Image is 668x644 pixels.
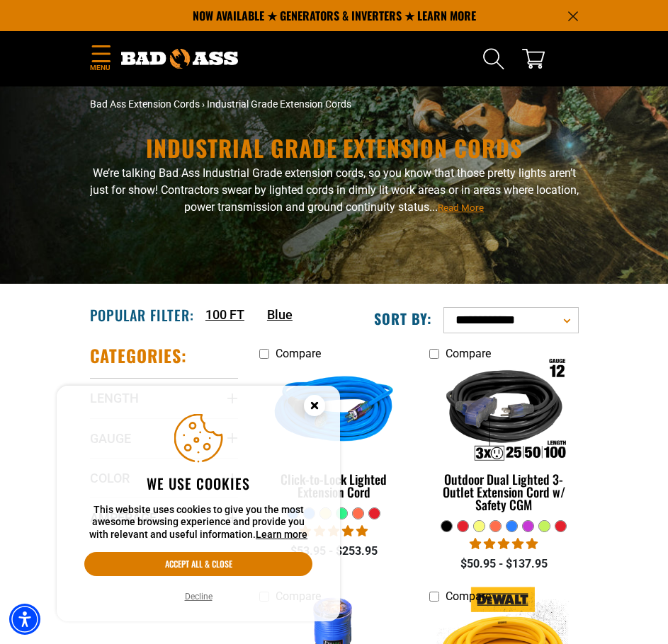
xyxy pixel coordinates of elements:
[429,367,578,519] a: Outdoor Dual Lighted 3-Outlet Extension Cord w/ Safety CGM Outdoor Dual Lighted 3-Outlet Extensio...
[429,556,578,573] div: $50.95 - $137.95
[446,590,491,603] span: Compare
[121,49,238,69] img: Bad Ass Extension Cords
[84,474,312,493] h2: We use cookies
[374,309,432,328] label: Sort by:
[482,47,505,70] summary: Search
[90,378,239,418] summary: Length
[84,504,312,541] p: This website uses cookies to give you the most awesome browsing experience and provide you with r...
[9,604,40,635] div: Accessibility Menu
[470,537,538,551] span: 4.80 stars
[276,347,321,360] span: Compare
[259,345,409,479] img: blue
[259,367,408,507] a: blue Click-to-Lock Lighted Extension Cord
[429,473,578,511] div: Outdoor Dual Lighted 3-Outlet Extension Cord w/ Safety CGM
[90,98,200,110] a: Bad Ass Extension Cords
[84,552,312,576] button: Accept all & close
[256,529,307,540] a: This website uses cookies to give you the most awesome browsing experience and provide you with r...
[267,305,293,324] a: Blue
[207,98,351,110] span: Industrial Grade Extension Cords
[90,345,188,367] h2: Categories:
[90,137,579,159] h1: Industrial Grade Extension Cords
[438,202,484,213] span: Read More
[446,347,491,360] span: Compare
[90,97,579,112] nav: breadcrumbs
[181,590,217,604] button: Decline
[90,165,579,216] p: We’re talking Bad Ass Industrial Grade extension cords, so you know that those pretty lights aren...
[205,305,244,324] a: 100 FT
[90,42,111,76] summary: Menu
[57,386,340,622] aside: Cookie Consent
[202,98,205,110] span: ›
[90,62,111,73] span: Menu
[90,306,194,324] h2: Popular Filter:
[429,345,579,479] img: Outdoor Dual Lighted 3-Outlet Extension Cord w/ Safety CGM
